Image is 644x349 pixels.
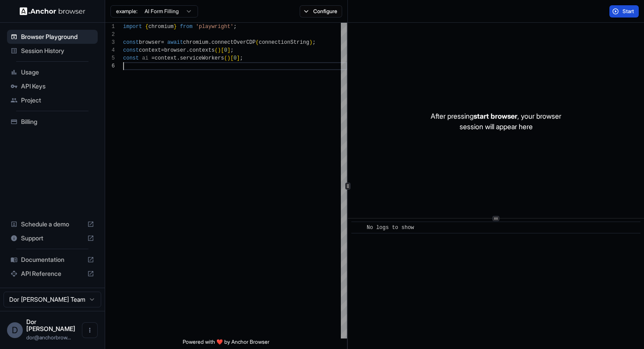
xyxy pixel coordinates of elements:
[234,24,237,30] span: ;
[7,44,98,58] div: Session History
[221,47,224,53] span: [
[173,24,177,30] span: }
[230,47,234,53] span: ;
[82,322,98,338] button: Open menu
[123,24,142,30] span: import
[300,5,342,18] button: Configure
[237,55,240,61] span: ]
[177,55,180,61] span: .
[196,24,234,30] span: 'playwright'
[212,39,256,46] span: connectOverCDP
[21,255,84,264] span: Documentation
[227,47,230,53] span: ]
[21,82,94,91] span: API Keys
[7,267,98,281] div: API Reference
[21,32,94,41] span: Browser Playground
[21,96,94,105] span: Project
[208,39,211,46] span: .
[224,47,227,53] span: 0
[230,55,234,61] span: [
[152,55,155,61] span: =
[312,39,315,46] span: ;
[105,39,115,46] div: 3
[180,24,193,30] span: from
[256,39,259,46] span: (
[26,334,71,341] span: dor@anchorbrowser.io
[155,55,177,61] span: context
[21,220,84,229] span: Schedule a demo
[123,55,139,61] span: const
[21,234,84,243] span: Support
[431,111,561,132] p: After pressing , your browser session will appear here
[7,65,98,79] div: Usage
[139,47,161,53] span: context
[7,79,98,93] div: API Keys
[123,39,139,46] span: const
[367,225,414,231] span: No logs to show
[7,93,98,107] div: Project
[183,39,209,46] span: chromium
[240,55,243,61] span: ;
[183,338,269,349] span: Powered with ❤️ by Anchor Browser
[26,318,75,332] span: Dor Dankner
[105,23,115,31] div: 1
[189,47,215,53] span: contexts
[309,39,312,46] span: )
[139,39,161,46] span: browser
[142,55,148,61] span: ai
[21,68,94,77] span: Usage
[7,115,98,129] div: Billing
[105,46,115,54] div: 4
[164,47,186,53] span: browser
[105,62,115,70] div: 6
[609,5,639,18] button: Start
[186,47,189,53] span: .
[356,223,360,232] span: ​
[259,39,309,46] span: connectionString
[7,253,98,267] div: Documentation
[167,39,183,46] span: await
[474,112,517,120] span: start browser
[116,8,138,15] span: example:
[105,31,115,39] div: 2
[21,269,84,278] span: API Reference
[623,8,635,15] span: Start
[180,55,224,61] span: serviceWorkers
[145,24,148,30] span: {
[224,55,227,61] span: (
[7,217,98,231] div: Schedule a demo
[105,54,115,62] div: 5
[218,47,221,53] span: )
[149,24,174,30] span: chromium
[161,47,164,53] span: =
[123,47,139,53] span: const
[7,322,23,338] div: D
[20,7,85,15] img: Anchor Logo
[227,55,230,61] span: )
[21,46,94,55] span: Session History
[215,47,218,53] span: (
[7,231,98,245] div: Support
[161,39,164,46] span: =
[7,30,98,44] div: Browser Playground
[234,55,237,61] span: 0
[21,117,94,126] span: Billing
